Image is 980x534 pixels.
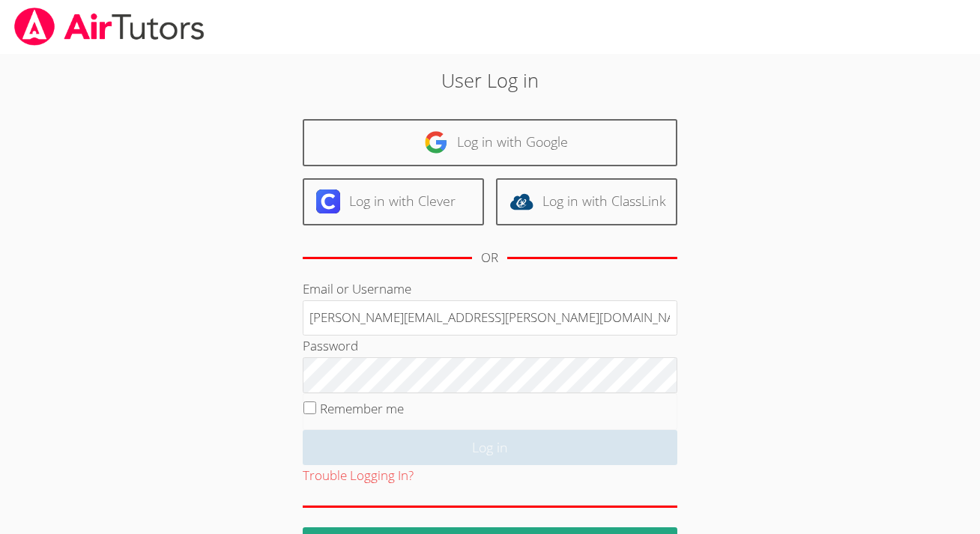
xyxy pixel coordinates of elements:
[316,189,340,213] img: clever-logo-6eab21bc6e7a338710f1a6ff85c0baf02591cd810cc4098c63d3a4b26e2feb20.svg
[424,130,448,154] img: google-logo-50288ca7cdecda66e5e0955fdab243c47b7ad437acaf1139b6f446037453330a.svg
[496,178,677,225] a: Log in with ClassLink
[13,7,206,46] img: airtutors_banner-c4298cdbf04f3fff15de1276eac7730deb9818008684d7c2e4769d2f7ddbe033.png
[303,280,411,297] label: Email or Username
[303,430,677,465] input: Log in
[509,189,533,213] img: classlink-logo-d6bb404cc1216ec64c9a2012d9dc4662098be43eaf13dc465df04b49fa7ab582.svg
[320,400,404,417] label: Remember me
[303,178,484,225] a: Log in with Clever
[303,465,414,487] button: Trouble Logging In?
[303,337,358,354] label: Password
[303,119,677,166] a: Log in with Google
[481,247,498,269] div: OR
[226,66,754,94] h2: User Log in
